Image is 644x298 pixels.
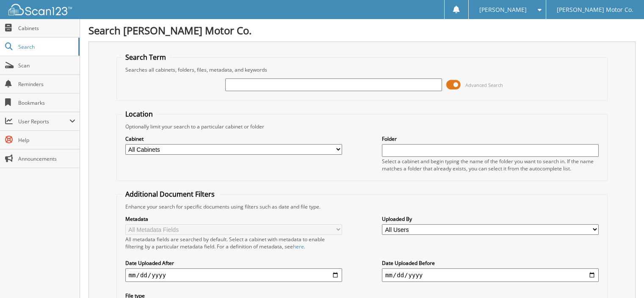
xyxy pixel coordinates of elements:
[88,23,636,37] h1: Search [PERSON_NAME] Motor Co.
[125,215,342,223] label: Metadata
[125,259,342,267] label: Date Uploaded After
[18,118,69,125] span: User Reports
[121,53,170,62] legend: Search Term
[18,136,75,144] span: Help
[479,7,527,12] span: [PERSON_NAME]
[18,99,75,106] span: Bookmarks
[18,62,75,69] span: Scan
[465,82,503,88] span: Advanced Search
[382,135,599,142] label: Folder
[18,81,75,88] span: Reminders
[557,7,633,12] span: [PERSON_NAME] Motor Co.
[125,268,342,282] input: start
[382,268,599,282] input: end
[121,66,603,73] div: Searches all cabinets, folders, files, metadata, and keywords
[382,215,599,223] label: Uploaded By
[121,123,603,130] div: Optionally limit your search to a particular cabinet or folder
[18,43,74,50] span: Search
[602,257,644,298] iframe: Chat Widget
[121,203,603,210] div: Enhance your search for specific documents using filters such as date and file type.
[382,158,599,172] div: Select a cabinet and begin typing the name of the folder you want to search in. If the name match...
[125,236,342,250] div: All metadata fields are searched by default. Select a cabinet with metadata to enable filtering b...
[121,189,219,199] legend: Additional Document Filters
[293,243,304,250] a: here
[8,4,72,15] img: scan123-logo-white.svg
[18,155,75,162] span: Announcements
[18,25,75,32] span: Cabinets
[121,109,157,119] legend: Location
[382,259,599,267] label: Date Uploaded Before
[125,135,342,142] label: Cabinet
